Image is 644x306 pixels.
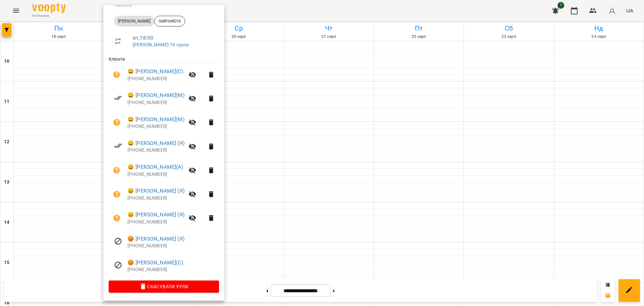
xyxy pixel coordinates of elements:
p: [PHONE_NUMBER] [127,123,184,130]
p: [PHONE_NUMBER] [127,219,184,225]
span: [PERSON_NAME] [114,18,154,24]
p: [PHONE_NUMBER] [127,147,184,154]
button: Скасувати Урок [109,280,219,293]
svg: Візит сплачено [114,94,122,102]
svg: Візит сплачено [114,142,122,150]
a: 😀 [PERSON_NAME](М) [127,115,184,123]
p: [PHONE_NUMBER] [127,75,184,82]
button: Візит ще не сплачено. Додати оплату? [109,210,125,226]
p: [PHONE_NUMBER] [127,243,219,249]
span: пайтонЮ16 [155,18,185,24]
p: [PHONE_NUMBER] [127,99,184,106]
p: [PHONE_NUMBER] [127,171,184,178]
button: Візит ще не сплачено. Додати оплату? [109,67,125,83]
a: 😀 [PERSON_NAME] (Я) [127,187,184,195]
a: 😀 [PERSON_NAME] (Я) [127,211,184,219]
span: Скасувати Урок [114,283,214,291]
button: Візит ще не сплачено. Додати оплату? [109,162,125,178]
ul: Клієнти [109,56,219,280]
p: [PHONE_NUMBER] [127,195,184,202]
div: пайтонЮ16 [154,16,185,27]
button: Візит ще не сплачено. Додати оплату? [109,114,125,131]
a: 😡 [PERSON_NAME] (Я) [127,235,184,243]
a: 😀 [PERSON_NAME](С) [127,67,183,75]
p: [PHONE_NUMBER] [127,266,219,273]
a: 😀 [PERSON_NAME](М) [127,91,184,99]
a: [PERSON_NAME] 16 група [133,42,189,47]
svg: Візит скасовано [114,261,122,269]
a: 😀 [PERSON_NAME] (Я) [127,139,184,147]
button: Візит ще не сплачено. Додати оплату? [109,186,125,202]
a: 😡 [PERSON_NAME](С) [127,259,183,267]
svg: Візит скасовано [114,237,122,245]
a: 😀 [PERSON_NAME](А) [127,163,183,171]
a: вт , 18:00 [133,35,153,41]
